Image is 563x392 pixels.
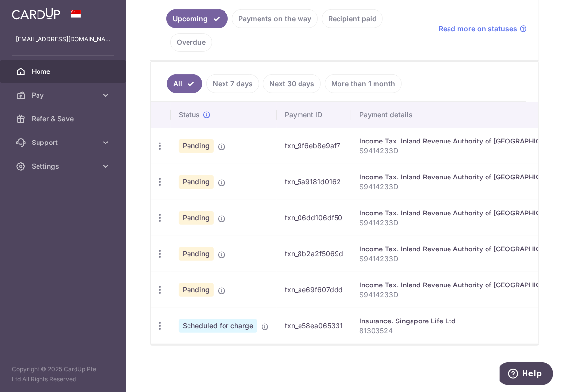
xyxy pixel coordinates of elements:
iframe: Opens a widget where you can find more information [500,362,553,387]
span: Home [32,67,97,76]
td: txn_5a9181d0162 [277,164,351,200]
a: Recipient paid [322,9,383,28]
span: Refer & Save [32,114,97,124]
a: All [167,74,202,93]
span: Settings [32,161,97,171]
span: Pay [32,90,97,100]
a: More than 1 month [325,74,402,93]
a: Next 7 days [206,74,259,93]
span: Pending [179,283,214,297]
span: Pending [179,247,214,261]
img: CardUp [12,8,60,20]
span: Pending [179,139,214,153]
th: Payment ID [277,102,351,128]
a: Payments on the way [232,9,318,28]
p: [EMAIL_ADDRESS][DOMAIN_NAME] [16,35,111,44]
span: Pending [179,211,214,225]
a: Read more on statuses [439,24,527,34]
td: txn_e58ea065331 [277,308,351,344]
a: Upcoming [166,9,228,28]
a: Overdue [170,33,212,52]
td: txn_06dd106df50 [277,200,351,236]
td: txn_9f6eb8e9af7 [277,128,351,164]
td: txn_8b2a2f5069d [277,236,351,272]
span: Scheduled for charge [179,319,257,333]
span: Support [32,138,97,147]
td: txn_ae69f607ddd [277,272,351,308]
span: Read more on statuses [439,24,517,34]
span: Pending [179,175,214,189]
a: Next 30 days [263,74,321,93]
span: Status [179,110,200,120]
